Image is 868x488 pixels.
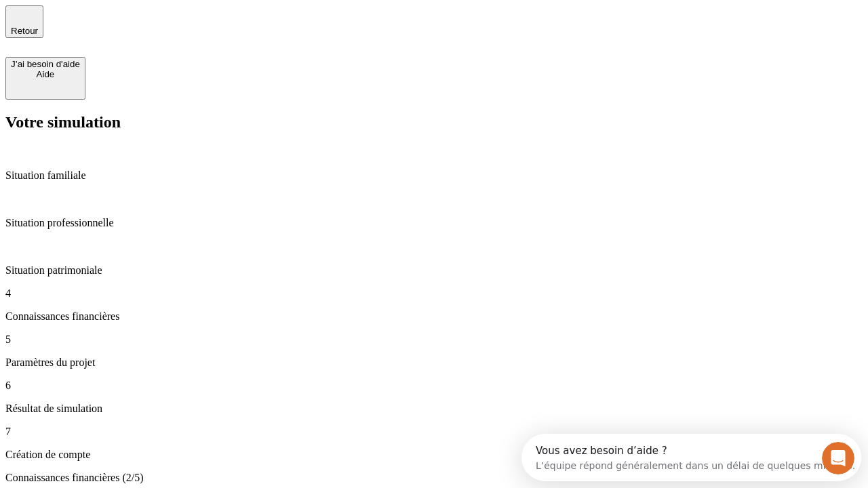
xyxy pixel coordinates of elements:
[5,217,863,229] p: Situation professionnelle
[11,59,80,69] div: J’ai besoin d'aide
[822,442,854,474] iframe: Intercom live chat
[14,22,334,37] div: L’équipe répond généralement dans un délai de quelques minutes.
[5,5,43,38] button: Retour
[5,287,863,300] p: 4
[5,169,863,182] p: Situation familiale
[5,472,863,484] p: Connaissances financières (2/5)
[14,12,334,22] div: Vous avez besoin d’aide ?
[5,380,863,392] p: 6
[521,434,861,481] iframe: Intercom live chat discovery launcher
[11,26,38,36] span: Retour
[5,449,863,461] p: Création de compte
[5,333,863,346] p: 5
[5,357,863,369] p: Paramètres du projet
[11,69,80,79] div: Aide
[5,310,863,323] p: Connaissances financières
[5,57,85,100] button: J’ai besoin d'aideAide
[5,5,374,43] div: Ouvrir le Messenger Intercom
[5,264,863,277] p: Situation patrimoniale
[5,426,863,438] p: 7
[5,113,863,131] h2: Votre simulation
[5,403,863,415] p: Résultat de simulation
